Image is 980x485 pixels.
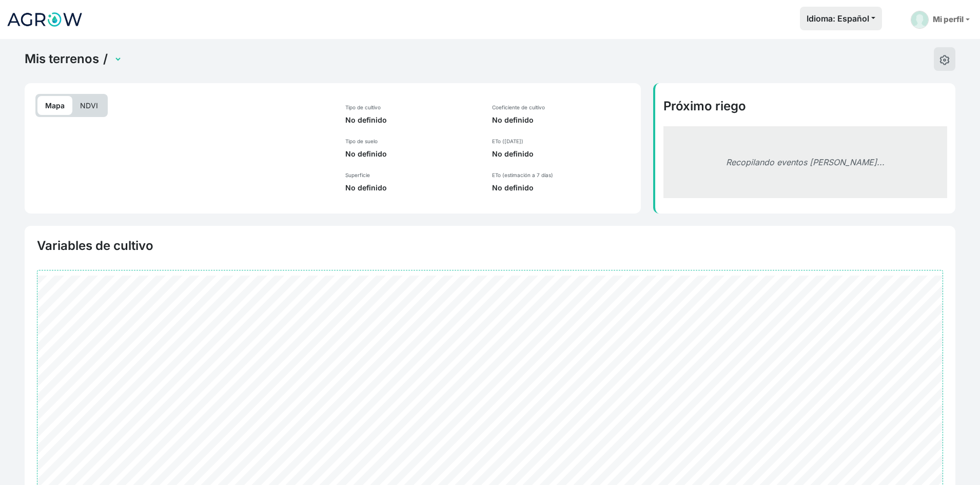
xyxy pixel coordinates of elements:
p: Tipo de cultivo [345,104,480,111]
p: Mapa [37,96,72,115]
p: No definido [492,149,633,159]
img: User [911,11,929,29]
p: No definido [345,149,480,159]
a: Mi perfil [907,7,974,33]
p: Superficie [345,171,480,179]
em: Recopilando eventos [PERSON_NAME]... [726,157,885,167]
h4: Próximo riego [663,99,947,114]
p: No definido [492,183,633,193]
p: ETo (estimación a 7 días) [492,171,633,179]
p: Tipo de suelo [345,138,480,145]
p: No definido [345,183,480,193]
img: edit [939,55,950,65]
p: Coeficiente de cultivo [492,104,633,111]
select: Terrain Selector [112,51,122,67]
p: NDVI [72,96,106,115]
p: No definido [345,115,480,125]
button: Idioma: Español [800,7,882,30]
a: Mis terrenos [25,51,99,67]
img: Agrow Analytics [6,7,83,32]
p: ETo ([DATE]) [492,138,633,145]
span: / [103,51,108,67]
p: No definido [492,115,633,125]
h4: Variables de cultivo [37,238,153,254]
